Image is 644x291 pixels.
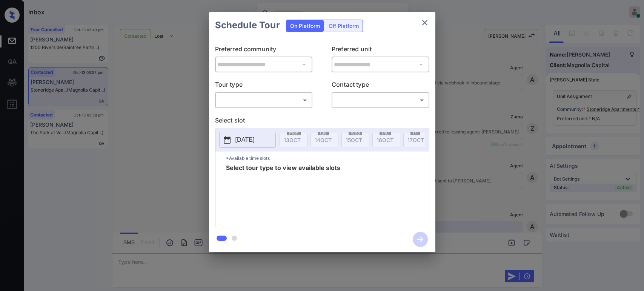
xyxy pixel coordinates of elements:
[332,44,429,57] p: Preferred unit
[417,15,432,30] button: close
[215,116,429,128] p: Select slot
[215,80,313,92] p: Tour type
[219,132,276,148] button: [DATE]
[226,152,429,165] p: *Available time slots
[325,20,363,32] div: Off Platform
[215,44,313,57] p: Preferred community
[226,165,340,225] span: Select tour type to view available slots
[235,135,255,144] p: [DATE]
[286,20,324,32] div: On Platform
[209,12,286,38] h2: Schedule Tour
[332,80,429,92] p: Contact type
